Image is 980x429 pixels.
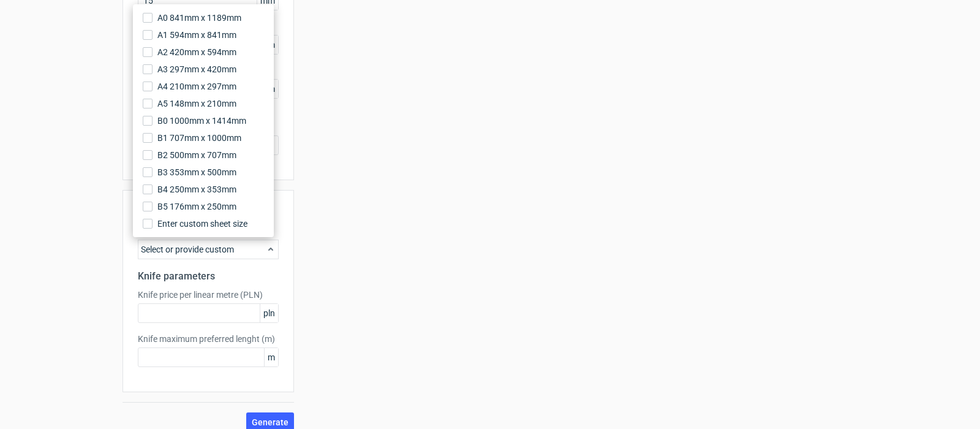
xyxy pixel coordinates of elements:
span: m [264,348,278,366]
span: A5 148mm x 210mm [157,97,236,110]
label: Knife maximum preferred lenght (m) [138,333,279,345]
h2: Knife parameters [138,269,279,284]
span: pln [260,304,278,322]
span: B2 500mm x 707mm [157,149,236,161]
span: A1 594mm x 841mm [157,29,236,41]
span: B4 250mm x 353mm [157,183,236,196]
span: Enter custom sheet size [157,218,247,230]
div: Select or provide custom [138,240,279,259]
span: B3 353mm x 500mm [157,166,236,178]
span: B0 1000mm x 1414mm [157,115,246,127]
span: A3 297mm x 420mm [157,63,236,75]
label: Knife price per linear metre (PLN) [138,289,279,301]
span: B5 176mm x 250mm [157,200,236,213]
span: Generate [252,418,288,427]
span: B1 707mm x 1000mm [157,132,241,144]
span: A4 210mm x 297mm [157,80,236,93]
span: A0 841mm x 1189mm [157,12,241,24]
span: A2 420mm x 594mm [157,46,236,58]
